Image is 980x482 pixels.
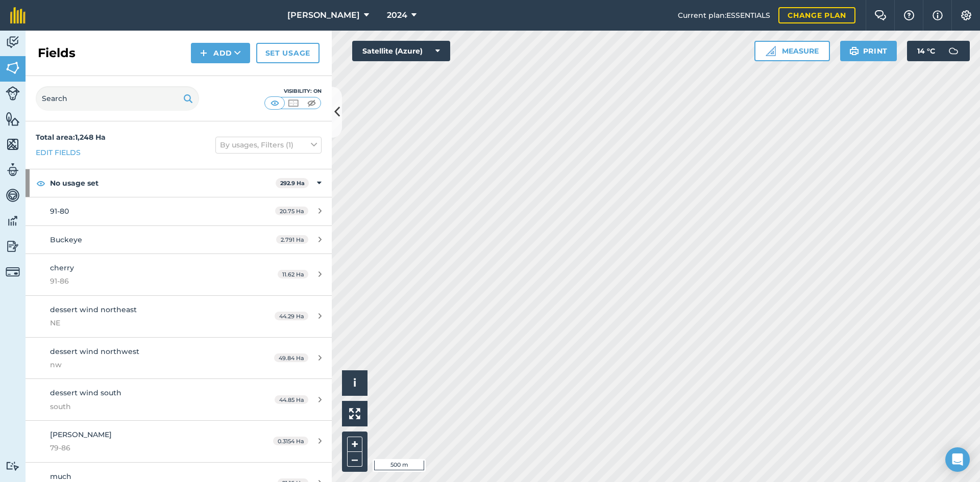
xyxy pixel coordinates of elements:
[50,235,82,244] span: Buckeye
[6,461,20,471] img: svg+xml;base64,PD94bWwgdmVyc2lvbj0iMS4wIiBlbmNvZGluZz0idXRmLTgiPz4KPCEtLSBHZW5lcmF0b3I6IEFkb2JlIE...
[26,169,332,197] div: No usage set292.9 Ha
[274,353,308,362] span: 49.84 Ha
[342,370,367,396] button: i
[26,296,332,337] a: dessert wind northeastNE44.29 Ha
[50,388,121,397] span: dessert wind south
[26,226,332,253] a: Buckeye2.791 Ha
[6,265,20,279] img: svg+xml;base64,PD94bWwgdmVyc2lvbj0iMS4wIiBlbmNvZGluZz0idXRmLTgiPz4KPCEtLSBHZW5lcmF0b3I6IEFkb2JlIE...
[917,41,935,61] span: 14 ° C
[6,35,20,50] img: svg+xml;base64,PD94bWwgdmVyc2lvbj0iMS4wIiBlbmNvZGluZz0idXRmLTgiPz4KPCEtLSBHZW5lcmF0b3I6IEFkb2JlIE...
[256,43,320,63] a: Set usage
[200,47,207,59] img: svg+xml;base64,PHN2ZyB4bWxucz0iaHR0cDovL3d3dy53My5vcmcvMjAwMC9zdmciIHdpZHRoPSIxNCIgaGVpZ2h0PSIyNC...
[349,408,360,419] img: Four arrows, one pointing top left, one top right, one bottom right and the last bottom left
[36,86,199,111] input: Search
[945,447,970,472] div: Open Intercom Messenger
[6,213,20,229] img: svg+xml;base64,PD94bWwgdmVyc2lvbj0iMS4wIiBlbmNvZGluZz0idXRmLTgiPz4KPCEtLSBHZW5lcmF0b3I6IEFkb2JlIE...
[268,98,281,108] img: svg+xml;base64,PHN2ZyB4bWxucz0iaHR0cDovL3d3dy53My5vcmcvMjAwMC9zdmciIHdpZHRoPSI1MCIgaGVpZ2h0PSI0MC...
[26,421,332,462] a: [PERSON_NAME]79-860.3154 Ha
[352,41,450,61] button: Satellite (Azure)
[50,207,69,216] span: 91-80
[36,177,45,189] img: svg+xml;base64,PHN2ZyB4bWxucz0iaHR0cDovL3d3dy53My5vcmcvMjAwMC9zdmciIHdpZHRoPSIxOCIgaGVpZ2h0PSIyNC...
[38,45,76,61] h2: Fields
[50,169,276,197] strong: No usage set
[6,137,20,152] img: svg+xml;base64,PHN2ZyB4bWxucz0iaHR0cDovL3d3dy53My5vcmcvMjAwMC9zdmciIHdpZHRoPSI1NiIgaGVpZ2h0PSI2MC...
[278,270,308,278] span: 11.62 Ha
[273,437,308,445] span: 0.3154 Ha
[280,180,305,187] strong: 292.9 Ha
[50,472,71,481] span: much
[10,7,26,23] img: fieldmargin Logo
[50,359,242,370] span: nw
[50,442,242,453] span: 79-86
[943,41,964,61] img: svg+xml;base64,PD94bWwgdmVyc2lvbj0iMS4wIiBlbmNvZGluZz0idXRmLTgiPz4KPCEtLSBHZW5lcmF0b3I6IEFkb2JlIE...
[903,10,915,20] img: A question mark icon
[353,376,356,389] span: i
[26,197,332,225] a: 91-8020.75 Ha
[275,312,308,320] span: 44.29 Ha
[766,46,776,56] img: Ruler icon
[183,92,193,105] img: svg+xml;base64,PHN2ZyB4bWxucz0iaHR0cDovL3d3dy53My5vcmcvMjAwMC9zdmciIHdpZHRoPSIxOSIgaGVpZ2h0PSIyNC...
[26,379,332,420] a: dessert wind southsouth44.85 Ha
[840,41,897,61] button: Print
[215,137,322,153] button: By usages, Filters (1)
[287,9,360,21] span: [PERSON_NAME]
[50,263,74,272] span: cherry
[191,43,250,63] button: Add
[36,133,106,142] strong: Total area : 1,248 Ha
[50,401,242,412] span: south
[347,437,362,452] button: +
[6,162,20,177] img: svg+xml;base64,PD94bWwgdmVyc2lvbj0iMS4wIiBlbmNvZGluZz0idXRmLTgiPz4KPCEtLSBHZW5lcmF0b3I6IEFkb2JlIE...
[305,98,318,108] img: svg+xml;base64,PHN2ZyB4bWxucz0iaHR0cDovL3d3dy53My5vcmcvMjAwMC9zdmciIHdpZHRoPSI1MCIgaGVpZ2h0PSI0MC...
[50,275,242,287] span: 91-86
[874,10,887,20] img: Two speech bubbles overlapping with the left bubble in the forefront
[50,430,112,439] span: [PERSON_NAME]
[50,317,242,328] span: NE
[387,9,407,21] span: 2024
[287,98,300,108] img: svg+xml;base64,PHN2ZyB4bWxucz0iaHR0cDovL3d3dy53My5vcmcvMjAwMC9zdmciIHdpZHRoPSI1MCIgaGVpZ2h0PSI0MC...
[849,45,859,57] img: svg+xml;base64,PHN2ZyB4bWxucz0iaHR0cDovL3d3dy53My5vcmcvMjAwMC9zdmciIHdpZHRoPSIxOSIgaGVpZ2h0PSIyNC...
[50,305,137,314] span: dessert wind northeast
[276,235,308,244] span: 2.791 Ha
[778,7,855,23] a: Change plan
[6,239,20,254] img: svg+xml;base64,PD94bWwgdmVyc2lvbj0iMS4wIiBlbmNvZGluZz0idXRmLTgiPz4KPCEtLSBHZW5lcmF0b3I6IEFkb2JlIE...
[50,347,139,356] span: dessert wind northwest
[6,86,20,100] img: svg+xml;base64,PD94bWwgdmVyc2lvbj0iMS4wIiBlbmNvZGluZz0idXRmLTgiPz4KPCEtLSBHZW5lcmF0b3I6IEFkb2JlIE...
[264,87,322,95] div: Visibility: On
[6,188,20,203] img: svg+xml;base64,PD94bWwgdmVyc2lvbj0iMS4wIiBlbmNvZGluZz0idXRmLTgiPz4KPCEtLSBHZW5lcmF0b3I6IEFkb2JlIE...
[678,10,770,21] span: Current plan : ESSENTIALS
[6,60,20,75] img: svg+xml;base64,PHN2ZyB4bWxucz0iaHR0cDovL3d3dy53My5vcmcvMjAwMC9zdmciIHdpZHRoPSI1NiIgaGVpZ2h0PSI2MC...
[933,9,943,21] img: svg+xml;base64,PHN2ZyB4bWxucz0iaHR0cDovL3d3dy53My5vcmcvMjAwMC9zdmciIHdpZHRoPSIxNyIgaGVpZ2h0PSIxNy...
[754,41,830,61] button: Measure
[26,338,332,379] a: dessert wind northwestnw49.84 Ha
[36,147,81,158] a: Edit fields
[6,111,20,126] img: svg+xml;base64,PHN2ZyB4bWxucz0iaHR0cDovL3d3dy53My5vcmcvMjAwMC9zdmciIHdpZHRoPSI1NiIgaGVpZ2h0PSI2MC...
[347,452,362,467] button: –
[907,41,970,61] button: 14 °C
[960,10,972,20] img: A cog icon
[275,207,308,215] span: 20.75 Ha
[26,254,332,295] a: cherry91-8611.62 Ha
[275,395,308,404] span: 44.85 Ha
